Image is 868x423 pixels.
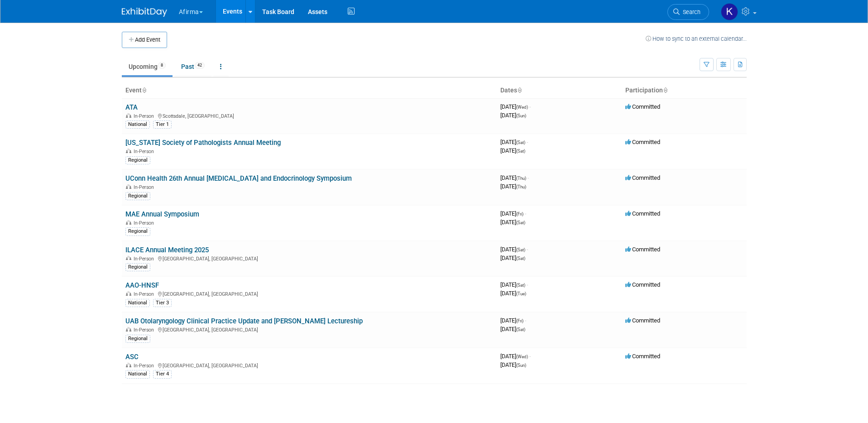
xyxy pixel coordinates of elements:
img: In-Person Event [126,184,131,189]
span: (Thu) [516,184,526,189]
a: UConn Health 26th Annual [MEDICAL_DATA] and Endocrinology Symposium [125,174,352,183]
span: (Sat) [516,220,525,225]
img: In-Person Event [126,327,131,332]
span: (Sat) [516,256,525,261]
a: [US_STATE] Society of Pathologists Annual Meeting [125,139,281,147]
span: (Sat) [516,327,525,332]
span: In-Person [134,220,157,226]
div: Tier 4 [153,370,172,378]
img: In-Person Event [126,256,131,260]
a: AAO-HNSF [125,281,159,289]
span: [DATE] [500,183,526,190]
span: In-Person [134,149,157,154]
span: In-Person [134,184,157,190]
span: Committed [625,174,660,181]
img: Keirsten Davis [721,3,738,20]
div: Regional [125,192,150,200]
a: Upcoming8 [122,58,173,75]
div: National [125,370,150,378]
span: [DATE] [500,103,531,110]
div: Scottsdale, [GEOGRAPHIC_DATA] [125,112,493,119]
span: - [525,210,526,217]
span: [DATE] [500,219,525,226]
span: (Tue) [516,291,526,296]
span: (Sun) [516,113,526,118]
span: [DATE] [500,281,528,288]
span: [DATE] [500,210,526,217]
span: [DATE] [500,112,526,119]
span: In-Person [134,256,157,262]
span: (Wed) [516,354,528,359]
span: (Fri) [516,211,523,216]
th: Participation [622,83,747,98]
div: Regional [125,335,150,343]
a: ATA [125,103,138,111]
span: Committed [625,139,660,145]
span: (Wed) [516,105,528,110]
span: - [529,353,531,360]
span: [DATE] [500,174,529,181]
div: [GEOGRAPHIC_DATA], [GEOGRAPHIC_DATA] [125,290,493,297]
span: - [528,174,529,181]
span: Committed [625,246,660,253]
div: National [125,120,150,129]
span: [DATE] [500,361,526,368]
span: 8 [158,62,166,69]
a: MAE Annual Symposium [125,210,199,218]
span: Committed [625,210,660,217]
span: (Sat) [516,149,525,154]
span: (Fri) [516,318,523,323]
span: (Sat) [516,140,525,145]
a: Search [667,4,709,20]
span: - [529,103,531,110]
span: (Thu) [516,176,526,181]
span: Committed [625,281,660,288]
img: In-Person Event [126,113,131,118]
span: - [527,281,528,288]
span: (Sun) [516,363,526,368]
div: Regional [125,263,150,271]
span: Committed [625,103,660,110]
a: ILACE Annual Meeting 2025 [125,246,209,254]
div: Regional [125,156,150,164]
span: [DATE] [500,290,526,297]
a: ASC [125,353,139,361]
div: [GEOGRAPHIC_DATA], [GEOGRAPHIC_DATA] [125,326,493,333]
div: [GEOGRAPHIC_DATA], [GEOGRAPHIC_DATA] [125,361,493,369]
img: In-Person Event [126,149,131,153]
span: [DATE] [500,317,526,324]
span: In-Person [134,291,157,297]
span: Committed [625,317,660,324]
img: In-Person Event [126,291,131,296]
div: Tier 1 [153,120,172,129]
span: In-Person [134,363,157,369]
span: - [527,246,528,253]
span: Search [680,9,700,15]
th: Event [122,83,497,98]
span: [DATE] [500,326,525,332]
span: [DATE] [500,139,528,145]
span: In-Person [134,113,157,119]
span: - [525,317,526,324]
span: (Sat) [516,247,525,252]
span: (Sat) [516,283,525,288]
a: Sort by Event Name [142,87,146,94]
a: UAB Otolaryngology Clinical Practice Update and [PERSON_NAME] Lectureship [125,317,363,325]
div: Regional [125,227,150,236]
th: Dates [497,83,622,98]
span: [DATE] [500,255,525,261]
a: Sort by Participation Type [663,87,667,94]
button: Add Event [122,32,167,48]
img: In-Person Event [126,220,131,225]
a: Past42 [174,58,211,75]
div: [GEOGRAPHIC_DATA], [GEOGRAPHIC_DATA] [125,255,493,262]
div: Tier 3 [153,299,172,307]
a: Sort by Start Date [517,87,522,94]
div: National [125,299,150,307]
img: In-Person Event [126,363,131,367]
span: [DATE] [500,353,531,360]
span: [DATE] [500,147,525,154]
img: ExhibitDay [122,8,167,17]
span: Committed [625,353,660,360]
span: 42 [195,62,205,69]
